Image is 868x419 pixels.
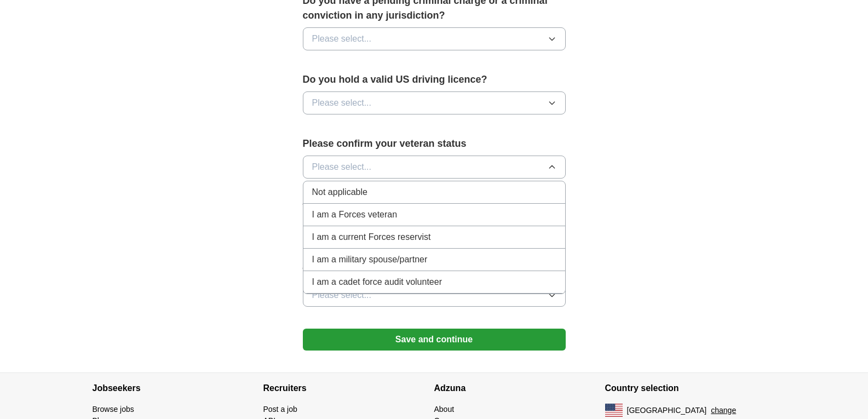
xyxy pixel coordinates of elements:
[303,72,566,87] label: Do you hold a valid US driving licence?
[93,405,134,414] a: Browse jobs
[312,96,372,110] span: Please select...
[312,32,372,45] span: Please select...
[303,27,566,50] button: Please select...
[605,404,623,417] img: US flag
[303,136,566,151] label: Please confirm your veteran status
[303,156,566,179] button: Please select...
[312,186,367,199] span: Not applicable
[312,275,442,289] span: I am a cadet force audit volunteer
[312,289,372,302] span: Please select...
[303,284,566,307] button: Please select...
[312,160,372,174] span: Please select...
[263,405,297,414] a: Post a job
[711,405,736,416] button: change
[303,91,566,114] button: Please select...
[303,329,566,351] button: Save and continue
[627,405,707,416] span: [GEOGRAPHIC_DATA]
[605,373,776,404] h4: Country selection
[434,405,455,414] a: About
[312,231,431,244] span: I am a current Forces reservist
[312,208,398,221] span: I am a Forces veteran
[312,253,428,266] span: I am a military spouse/partner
